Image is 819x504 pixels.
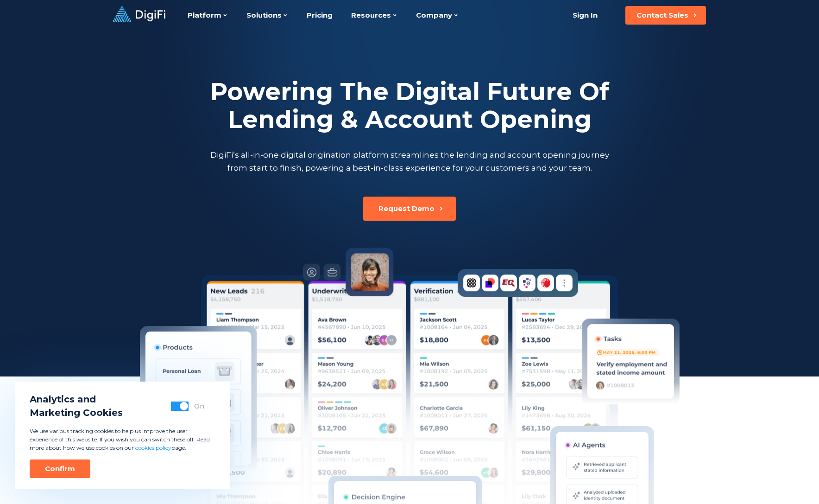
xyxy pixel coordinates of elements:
a: Sign In [561,6,609,25]
span: Marketing Cookies [30,406,123,420]
div: Request Demo [378,204,435,213]
button: Request Demo [363,197,456,221]
p: We use various tracking cookies to help us improve the user experience of this website. If you wi... [30,427,215,452]
a: cookies policy [135,444,171,451]
button: Confirm [30,459,90,478]
button: Contact Sales [625,6,706,25]
h2: Powering The Digital Future Of Lending & Account Opening [208,78,611,134]
div: Contact Sales [636,11,688,20]
span: Analytics and [30,393,123,406]
p: DigiFi’s all-in-one digital origination platform streamlines the lending and account opening jour... [208,148,611,174]
div: Confirm [45,464,75,473]
div: On [194,402,204,411]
